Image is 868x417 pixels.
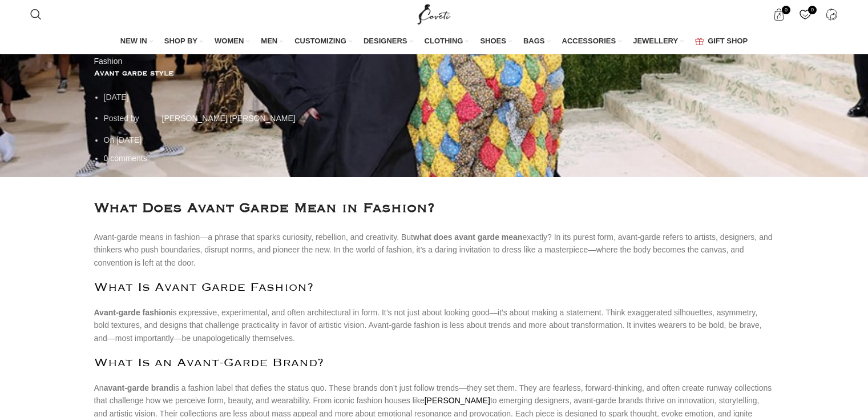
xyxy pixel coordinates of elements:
[164,30,203,54] a: SHOP BY
[364,30,413,54] a: DESIGNERS
[162,113,296,122] a: [PERSON_NAME] [PERSON_NAME]
[794,3,817,26] div: My Wishlist
[523,30,551,54] a: BAGS
[413,232,522,242] strong: what does avant garde mean
[695,38,704,45] img: GiftBag
[425,396,490,405] a: [PERSON_NAME]
[164,36,197,46] span: SHOP BY
[110,154,147,163] span: comments
[104,93,129,102] time: [DATE]
[782,6,790,14] span: 0
[261,36,277,46] span: MEN
[768,3,791,26] a: 0
[480,36,506,46] span: SHOES
[94,67,774,79] h1: Avant garde style
[94,197,774,219] h1: What Does Avant Garde Mean in Fashion?
[104,154,147,163] a: 0 comments
[562,30,622,54] a: ACCESSORIES
[94,306,774,344] p: is expressive, experimental, and often architectural in form. It’s not just about looking good—it...
[294,30,352,54] a: CUSTOMIZING
[261,30,283,54] a: MEN
[562,36,616,46] span: ACCESSORIES
[120,30,153,54] a: NEW IN
[523,36,545,46] span: BAGS
[708,36,748,46] span: GIFT SHOP
[633,36,678,46] span: JEWELLERY
[415,9,453,18] a: Site logo
[425,36,463,46] span: CLOTHING
[695,30,748,54] a: GIFT SHOP
[808,6,817,14] span: 0
[25,3,47,26] a: Search
[633,30,684,54] a: JEWELLERY
[25,30,843,54] div: Main navigation
[104,383,173,392] strong: avant-garde brand
[425,30,469,54] a: CLOTHING
[480,30,512,54] a: SHOES
[104,134,774,146] li: On [DATE]
[94,356,774,370] h2: What Is an Avant-Garde Brand?
[794,3,817,26] a: 0
[215,30,249,54] a: WOMEN
[294,36,346,46] span: CUSTOMIZING
[94,57,123,66] a: Fashion
[104,113,139,122] span: Posted by
[142,110,160,128] img: author-avatar
[94,231,774,269] p: Avant-garde means in fashion—a phrase that sparks curiosity, rebellion, and creativity. But exact...
[94,280,774,295] h2: What Is Avant Garde Fashion?
[104,154,108,163] span: 0
[120,36,147,46] span: NEW IN
[215,36,244,46] span: WOMEN
[364,36,407,46] span: DESIGNERS
[94,308,171,317] strong: Avant-garde fashion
